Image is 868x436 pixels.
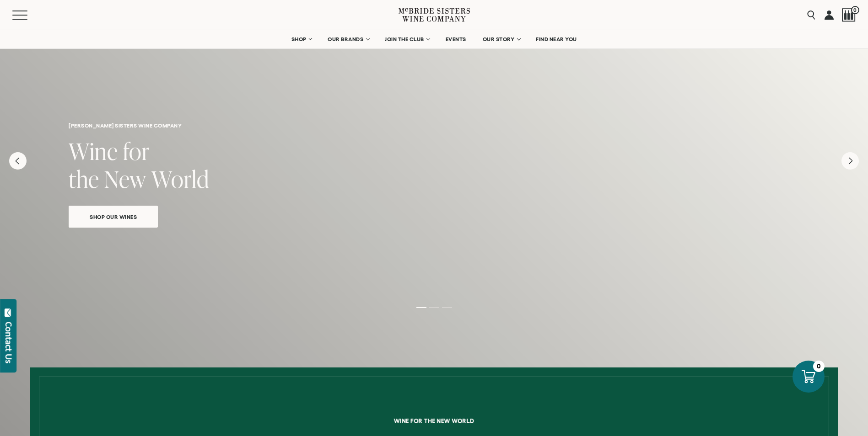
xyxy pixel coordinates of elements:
[69,163,99,195] span: the
[69,206,158,228] a: Shop Our Wines
[123,135,150,167] span: for
[74,212,153,222] span: Shop Our Wines
[841,152,859,170] button: Next
[285,30,317,48] a: SHOP
[322,30,374,48] a: OUR BRANDS
[851,6,859,14] span: 0
[446,36,466,43] span: EVENTS
[100,418,768,424] h6: Wine for the new world
[69,122,799,128] h6: [PERSON_NAME] sisters wine company
[4,322,13,363] div: Contact Us
[442,307,452,308] li: Page dot 3
[813,361,825,372] div: 0
[69,135,118,167] span: Wine
[328,36,363,43] span: OUR BRANDS
[379,30,435,48] a: JOIN THE CLUB
[536,36,577,43] span: FIND NEAR YOU
[291,36,307,43] span: SHOP
[385,36,424,43] span: JOIN THE CLUB
[12,11,45,20] button: Mobile Menu Trigger
[104,163,146,195] span: New
[440,30,472,48] a: EVENTS
[477,30,526,48] a: OUR STORY
[416,307,426,308] li: Page dot 1
[483,36,515,43] span: OUR STORY
[429,307,439,308] li: Page dot 2
[151,163,209,195] span: World
[530,30,583,48] a: FIND NEAR YOU
[9,152,27,170] button: Previous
